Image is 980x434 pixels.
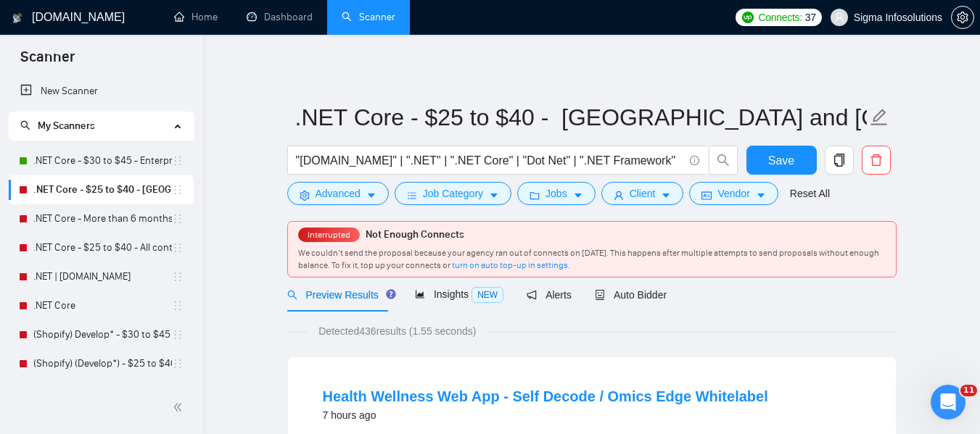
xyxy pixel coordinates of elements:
[296,151,683,170] input: Search Freelance Jobs...
[323,406,768,424] div: 7 hours ago
[870,108,889,127] span: edit
[472,287,503,303] span: NEW
[768,151,794,170] span: Save
[172,242,184,254] span: holder
[951,6,974,29] button: setting
[595,290,605,300] span: robot
[9,77,194,106] li: New Scanner
[33,204,172,233] a: .NET Core - More than 6 months of work
[709,154,737,167] span: search
[689,182,778,205] button: idcardVendorcaret-down
[9,349,194,378] li: (Shopify) (Develop*) - $25 to $40 - USA and Ocenia
[758,9,802,25] span: Connects:
[790,185,830,201] a: Reset All
[33,233,172,262] a: .NET Core - $25 to $40 - All continents
[834,12,844,22] span: user
[38,120,95,132] span: My Scanners
[366,228,464,241] span: Not Enough Connects
[366,190,376,201] span: caret-down
[527,289,572,301] span: Alerts
[172,184,184,196] span: holder
[517,182,596,205] button: folderJobscaret-down
[530,190,540,201] span: folder
[247,11,313,23] a: dashboardDashboard
[756,190,766,201] span: caret-down
[172,300,184,312] span: holder
[746,146,817,175] button: Save
[384,288,398,301] div: Tooltip anchor
[825,146,854,175] button: copy
[9,262,194,291] li: .NET | ASP.NET
[287,290,297,300] span: search
[709,146,738,175] button: search
[172,358,184,370] span: holder
[342,11,395,23] a: searchScanner
[308,323,486,339] span: Detected 436 results (1.55 seconds)
[172,213,184,225] span: holder
[298,248,879,270] span: We couldn’t send the proposal because your agency ran out of connects on [DATE]. This happens aft...
[952,12,973,23] span: setting
[960,385,977,396] span: 11
[172,271,184,283] span: holder
[9,233,194,262] li: .NET Core - $25 to $40 - All continents
[742,12,754,23] img: upwork-logo.png
[545,185,567,201] span: Jobs
[825,154,853,167] span: copy
[9,291,194,320] li: .NET Core
[630,185,656,201] span: Client
[323,388,768,404] a: Health Wellness Web App - Self Decode / Omics Edge Whitelabel
[33,262,172,291] a: .NET | [DOMAIN_NAME]
[595,289,667,301] span: Auto Bidder
[489,190,499,201] span: caret-down
[614,190,624,201] span: user
[9,320,194,349] li: (Shopify) Develop* - $30 to $45 Enterprise
[172,155,184,167] span: holder
[9,175,194,204] li: .NET Core - $25 to $40 - USA and Oceania
[862,154,890,167] span: delete
[805,9,816,25] span: 37
[295,99,867,135] input: Scanner name...
[33,320,172,349] a: (Shopify) Develop* - $30 to $45 Enterprise
[172,329,184,341] span: holder
[931,385,965,420] iframe: Intercom live chat
[9,204,194,233] li: .NET Core - More than 6 months of work
[951,12,974,23] a: setting
[316,185,361,201] span: Advanced
[423,185,483,201] span: Job Category
[527,290,537,300] span: notification
[415,288,503,300] span: Insights
[33,146,172,175] a: .NET Core - $30 to $45 - Enterprise client - ROW
[20,120,95,132] span: My Scanners
[33,175,172,204] a: .NET Core - $25 to $40 - [GEOGRAPHIC_DATA] and [GEOGRAPHIC_DATA]
[701,190,712,201] span: idcard
[303,230,355,240] span: Interrupted
[601,182,684,205] button: userClientcaret-down
[717,185,749,201] span: Vendor
[287,289,392,301] span: Preview Results
[395,182,511,205] button: barsJob Categorycaret-down
[33,349,172,378] a: (Shopify) (Develop*) - $25 to $40 - [GEOGRAPHIC_DATA] and Ocenia
[9,46,86,77] span: Scanner
[661,190,671,201] span: caret-down
[573,190,583,201] span: caret-down
[407,190,417,201] span: bars
[9,146,194,175] li: .NET Core - $30 to $45 - Enterprise client - ROW
[20,120,30,130] span: search
[862,146,891,175] button: delete
[9,378,194,407] li: (Shopify) (Develop*)
[415,289,425,299] span: area-chart
[12,7,22,30] img: logo
[174,11,218,23] a: homeHome
[287,182,389,205] button: settingAdvancedcaret-down
[20,77,182,106] a: New Scanner
[173,400,187,414] span: double-left
[690,156,699,165] span: info-circle
[33,291,172,320] a: .NET Core
[452,260,570,270] a: turn on auto top-up in settings.
[300,190,310,201] span: setting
